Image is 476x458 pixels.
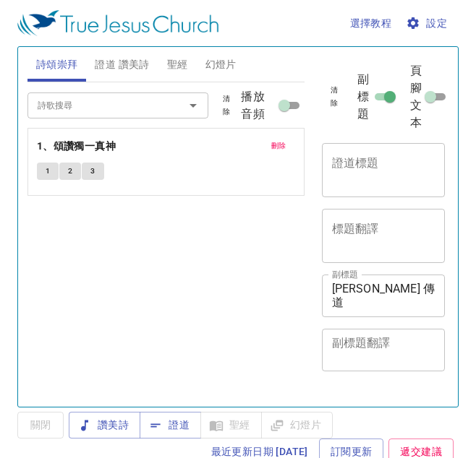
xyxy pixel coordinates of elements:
button: 刪除 [263,137,295,155]
span: 幻燈片 [205,56,237,74]
button: 選擇教程 [344,10,398,37]
span: 清除 [331,84,338,110]
button: 1 [37,163,59,180]
span: 讚美詩 [80,416,129,434]
button: 設定 [403,10,453,37]
span: 選擇教程 [350,14,392,33]
span: 詩頌崇拜 [36,56,78,74]
span: 副標題 [357,71,369,123]
span: 證道 讚美詩 [95,56,149,74]
span: 證道 [151,416,190,434]
button: 證道 [140,412,201,438]
span: 設定 [409,14,447,33]
span: 聖經 [167,56,188,74]
span: 2 [68,165,72,178]
button: Open [183,95,203,116]
img: True Jesus Church [17,10,218,36]
b: 1、頌讚獨一真神 [37,137,116,155]
span: 播放音頻 [241,88,275,123]
button: 清除 [322,82,347,112]
button: 3 [82,163,103,180]
button: 清除 [211,90,241,121]
button: 2 [59,163,81,180]
span: 清除 [220,92,232,118]
span: 刪除 [271,139,286,152]
span: 頁腳文本 [410,62,422,131]
button: 1、頌讚獨一真神 [37,137,119,155]
button: 讚美詩 [69,412,140,438]
span: 1 [46,165,50,178]
textarea: [PERSON_NAME] 傳道 [332,282,435,309]
span: 3 [90,165,95,178]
